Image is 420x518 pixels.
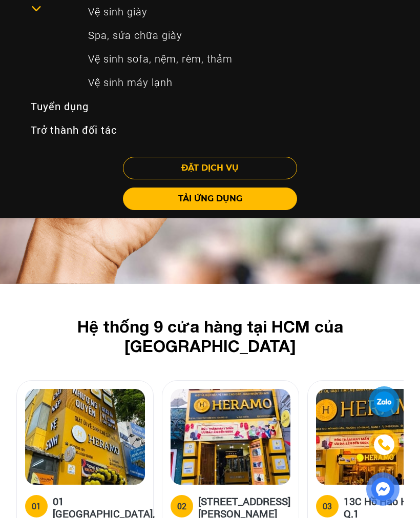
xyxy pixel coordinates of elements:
a: Trở thành đối tác [23,118,397,141]
img: subToggleIcon [31,4,41,14]
a: Tuyển dụng [23,94,397,118]
img: heramo-01-truong-son-quan-tan-binh [25,389,145,485]
div: 02 [177,500,186,512]
button: TẢI ỨNG DỤNG [123,188,297,210]
h2: Hệ thống 9 cửa hàng tại HCM của [GEOGRAPHIC_DATA] [33,317,387,356]
a: Spa, sửa chữa giày [80,24,397,47]
img: phone-icon [378,439,390,451]
div: 03 [323,500,332,512]
a: ĐẶT DỊCH VỤ [123,157,297,188]
a: phone-icon [369,429,399,460]
img: heramo-18a-71-nguyen-thi-minh-khai-quan-1 [171,389,290,485]
button: ĐẶT DỊCH VỤ [123,157,297,179]
div: 01 [32,500,41,512]
a: Vệ sinh máy lạnh [80,71,397,94]
a: Vệ sinh sofa, nệm, rèm, thảm [80,47,397,71]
